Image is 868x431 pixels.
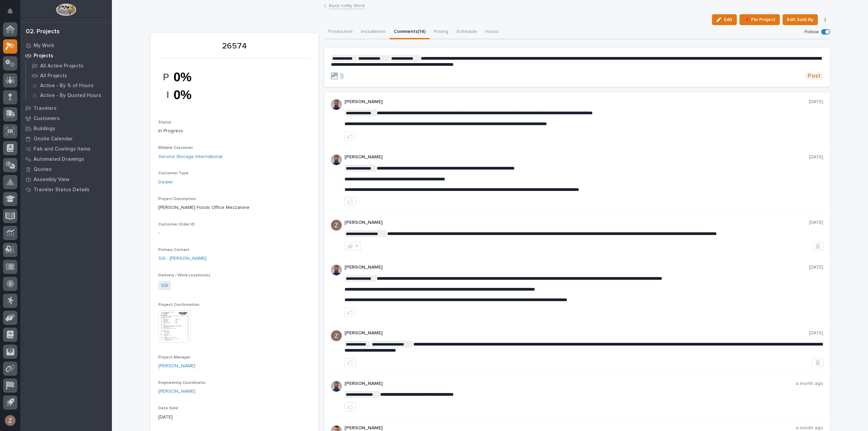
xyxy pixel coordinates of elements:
[356,244,358,249] div: 1
[344,99,809,105] p: [PERSON_NAME]
[40,73,67,79] p: All Projects
[158,303,199,307] span: Project Confirmation
[344,308,356,316] button: like this post
[158,248,190,252] span: Primary Contact
[26,81,112,90] a: Active - By % of Hours
[808,72,821,80] span: Post
[783,14,818,25] button: Edit Sold By
[158,230,311,237] p: -
[744,16,775,24] span: 📌 Pin Project
[8,8,17,19] div: Notifications
[20,184,112,195] a: Traveler Status Details
[390,25,430,39] button: Comments (14)
[805,29,818,35] p: Follow
[344,242,361,251] button: 1
[34,53,53,59] p: Projects
[34,166,52,173] p: Quotes
[158,120,171,124] span: Status
[158,255,206,262] a: SSI - [PERSON_NAME]
[331,265,342,275] img: 6hTokn1ETDGPf9BPokIQ
[809,99,823,105] p: [DATE]
[158,62,209,109] img: qG24JuOj0GfVUXZnrpU2P18nOY5i4ROZQy8c6L_WWW0
[158,406,178,410] span: Date Sold
[20,51,112,61] a: Projects
[796,425,823,431] p: a month ago
[158,204,311,211] p: [PERSON_NAME] Foods Office Mezzanine
[809,154,823,160] p: [DATE]
[20,154,112,164] a: Automated Drawings
[26,28,60,36] div: 02. Projects
[34,116,60,122] p: Customers
[3,4,17,18] button: Notifications
[331,381,342,392] img: 6hTokn1ETDGPf9BPokIQ
[331,99,342,110] img: 6hTokn1ETDGPf9BPokIQ
[344,197,356,206] button: like this post
[787,16,813,24] span: Edit Sold By
[344,425,796,431] p: [PERSON_NAME]
[344,220,809,226] p: [PERSON_NAME]
[20,144,112,154] a: Fab and Coatings Items
[712,14,737,25] button: Edit
[357,25,390,39] button: Installation
[34,43,54,49] p: My Work
[158,179,173,186] a: Dealer
[812,242,823,251] button: Delete post
[812,358,823,367] button: Delete post
[26,91,112,100] a: Active - By Quoted Hours
[344,381,796,387] p: [PERSON_NAME]
[324,25,357,39] button: Production
[331,220,342,231] img: AGNmyxac9iQmFt5KMn4yKUk2u-Y3CYPXgWg2Ri7a09A=s96-c
[158,388,195,395] a: [PERSON_NAME]
[40,63,83,69] p: All Active Projects
[20,174,112,184] a: Assembly View
[3,413,17,428] button: users-avatar
[158,146,193,150] span: Billable Customer
[809,265,823,270] p: [DATE]
[158,273,210,277] span: Delivery / Work Location(s)
[34,105,57,112] p: Travelers
[452,25,481,39] button: Schedule
[344,154,809,160] p: [PERSON_NAME]
[158,414,311,421] p: [DATE]
[34,126,55,132] p: Buildings
[158,128,311,135] p: In Progress
[158,171,189,175] span: Customer Type
[344,132,356,140] button: like this post
[34,146,91,152] p: Fab and Coatings Items
[158,41,311,51] p: 26574
[344,265,809,270] p: [PERSON_NAME]
[158,363,195,370] a: [PERSON_NAME]
[26,61,112,71] a: All Active Projects
[739,14,780,25] button: 📌 Pin Project
[344,330,809,336] p: [PERSON_NAME]
[809,330,823,336] p: [DATE]
[158,222,195,227] span: Customer Order ID
[34,136,73,142] p: Onsite Calendar
[481,25,502,39] button: Hours
[805,72,823,80] button: Post
[56,3,76,16] img: Workspace Logo
[20,123,112,134] a: Buildings
[20,134,112,144] a: Onsite Calendar
[158,197,196,201] span: Project Description
[344,358,356,367] button: like this post
[796,381,823,387] p: a month ago
[329,1,365,9] a: Back toMy Work
[34,187,90,193] p: Traveler Status Details
[40,93,101,99] p: Active - By Quoted Hours
[26,71,112,80] a: All Projects
[158,153,222,160] a: Service Storage International
[344,403,356,411] button: like this post
[809,220,823,226] p: [DATE]
[430,25,452,39] button: Pricing
[40,83,94,89] p: Active - By % of Hours
[20,113,112,123] a: Customers
[161,282,168,289] a: SSI
[331,154,342,165] img: 6hTokn1ETDGPf9BPokIQ
[158,355,191,359] span: Project Manager
[158,381,206,385] span: Engineering Coordinator
[20,40,112,51] a: My Work
[20,164,112,174] a: Quotes
[34,156,84,162] p: Automated Drawings
[724,17,732,23] span: Edit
